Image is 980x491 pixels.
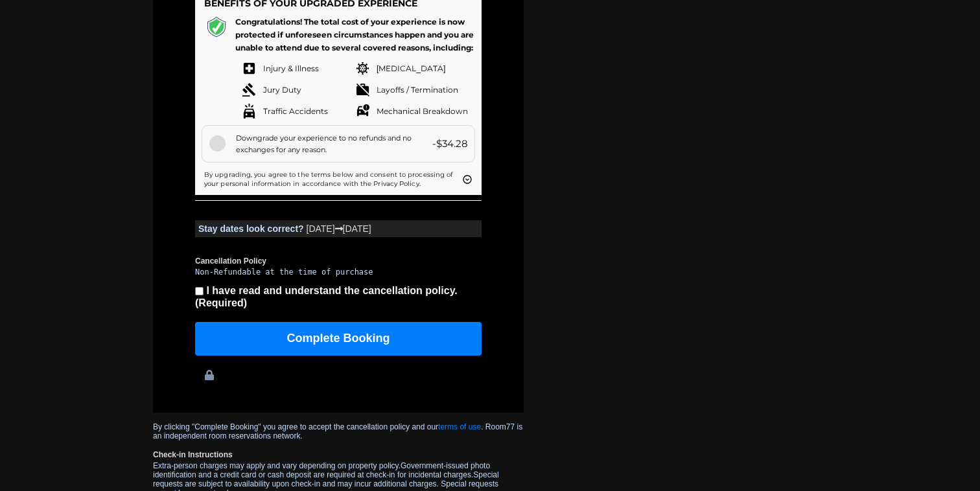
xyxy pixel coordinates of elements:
a: terms of use [438,422,481,431]
b: Stay dates look correct? [198,223,304,234]
pre: Non-Refundable at the time of purchase [195,268,482,277]
small: By clicking "Complete Booking" you agree to accept the cancellation policy and our . Room77 is an... [153,422,524,440]
button: Complete Booking [195,322,482,356]
b: I have read and understand the cancellation policy. [195,285,458,308]
b: Cancellation Policy [195,257,482,266]
span: [DATE] [DATE] [307,223,371,234]
span: (Required) [195,297,247,308]
input: I have read and understand the cancellation policy.(Required) [195,287,204,295]
b: Check-in Instructions [153,450,524,459]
